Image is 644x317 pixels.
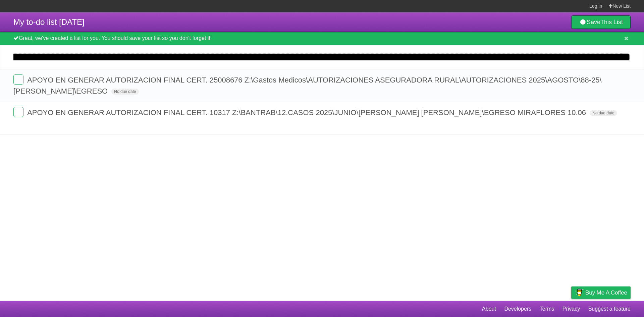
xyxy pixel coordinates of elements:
span: No due date [590,110,617,116]
a: Buy me a coffee [571,286,631,299]
a: Terms [540,303,554,315]
a: SaveThis List [571,15,631,29]
span: No due date [111,89,139,95]
a: Suggest a feature [588,303,631,315]
label: Done [13,74,23,85]
span: Buy me a coffee [585,287,627,299]
b: This List [600,19,623,25]
a: Privacy [562,303,580,315]
span: APOYO EN GENERAR AUTORIZACION FINAL CERT. 10317 Z:\BANTRAB\12.CASOS 2025\JUNIO\[PERSON_NAME] [PER... [27,108,588,117]
a: Developers [504,303,531,315]
img: Buy me a coffee [575,287,584,298]
span: APOYO EN GENERAR AUTORIZACION FINAL CERT. 25008676 Z:\Gastos Medicos\AUTORIZACIONES ASEGURADORA R... [13,76,602,95]
label: Done [13,107,23,117]
a: About [482,303,496,315]
span: My to-do list [DATE] [13,17,85,27]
